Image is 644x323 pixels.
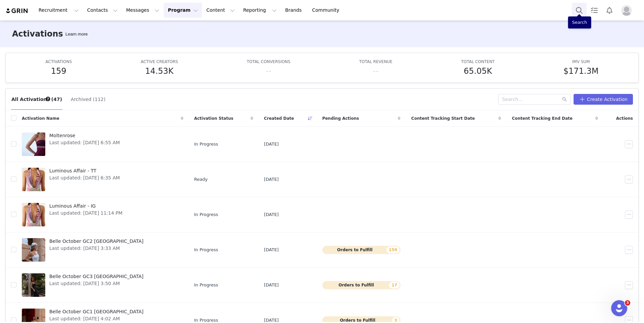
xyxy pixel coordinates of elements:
[264,176,279,183] span: [DATE]
[562,97,567,102] i: icon: search
[264,141,279,148] span: [DATE]
[264,282,279,288] span: [DATE]
[322,281,400,289] button: Orders to Fulfill17
[572,59,590,64] span: IMV SUM
[49,315,144,322] span: Last updated: [DATE] 4:02 AM
[194,211,218,218] span: In Progress
[11,94,62,105] button: All Activations (47)
[122,3,163,18] button: Messages
[563,65,599,77] h5: $171.3M
[359,59,392,64] span: TOTAL REVENUE
[603,111,638,125] div: Actions
[617,5,639,16] button: Profile
[22,272,183,299] a: Belle October GC3 [GEOGRAPHIC_DATA]Last updated: [DATE] 3:50 AM
[5,8,29,14] img: grin logo
[194,115,233,121] span: Activation Status
[625,300,630,306] span: 3
[574,94,633,105] button: Create Activation
[46,59,72,64] span: ACTIVATIONS
[202,3,239,18] button: Content
[281,3,308,18] a: Brands
[194,176,208,183] span: Ready
[49,273,144,280] span: Belle October GC3 [GEOGRAPHIC_DATA]
[64,31,89,38] div: Tooltip anchor
[49,167,120,174] span: Luminous Affair - TT
[49,203,122,210] span: Luminous Affair - IG
[49,245,144,252] span: Last updated: [DATE] 3:33 AM
[49,139,120,146] span: Last updated: [DATE] 6:55 AM
[308,3,346,18] a: Community
[512,115,573,121] span: Content Tracking End Date
[164,3,202,18] button: Program
[194,247,218,253] span: In Progress
[51,65,66,77] h5: 159
[572,3,587,18] button: Search
[266,65,271,77] h5: --
[602,3,617,18] button: Notifications
[611,300,627,316] iframe: Intercom live chat
[22,201,183,228] a: Luminous Affair - IGLast updated: [DATE] 11:14 PM
[621,5,632,16] img: placeholder-profile.jpg
[22,236,183,263] a: Belle October GC2 [GEOGRAPHIC_DATA]Last updated: [DATE] 3:33 AM
[194,282,218,288] span: In Progress
[22,115,59,121] span: Activation Name
[322,115,359,121] span: Pending Actions
[498,94,571,105] input: Search...
[411,115,475,121] span: Content Tracking Start Date
[49,210,122,217] span: Last updated: [DATE] 11:14 PM
[70,94,106,105] button: Archived (112)
[587,3,602,18] a: Tasks
[464,65,492,77] h5: 65.05K
[22,131,183,158] a: MoltenroseLast updated: [DATE] 6:55 AM
[49,308,144,315] span: Belle October GC1 [GEOGRAPHIC_DATA]
[49,238,144,245] span: Belle October GC2 [GEOGRAPHIC_DATA]
[461,59,495,64] span: TOTAL CONTENT
[35,3,83,18] button: Recruitment
[83,3,122,18] button: Contacts
[45,96,51,102] div: Tooltip anchor
[373,65,379,77] h5: --
[141,59,178,64] span: ACTIVE CREATORS
[145,65,173,77] h5: 14.53K
[12,28,63,40] h3: Activations
[49,132,120,139] span: Moltenrose
[194,141,218,148] span: In Progress
[49,280,144,287] span: Last updated: [DATE] 3:50 AM
[239,3,281,18] button: Reporting
[264,115,294,121] span: Created Date
[264,211,279,218] span: [DATE]
[264,247,279,253] span: [DATE]
[322,246,400,254] button: Orders to Fulfill159
[247,59,290,64] span: TOTAL CONVERSIONS
[49,174,120,181] span: Last updated: [DATE] 6:35 AM
[22,166,183,193] a: Luminous Affair - TTLast updated: [DATE] 6:35 AM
